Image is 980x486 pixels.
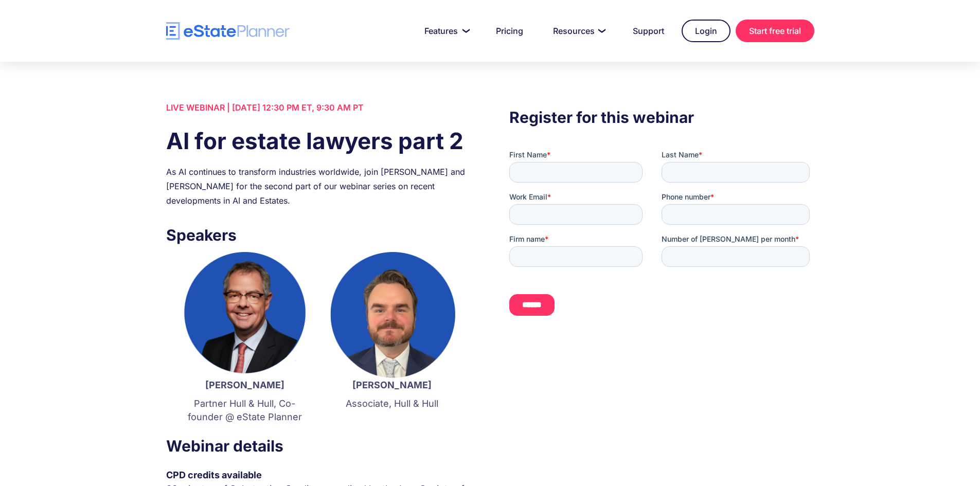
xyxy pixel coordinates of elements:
[166,223,471,247] h3: Speakers
[352,380,432,390] strong: [PERSON_NAME]
[166,22,290,40] a: home
[166,100,471,115] div: LIVE WEBINAR | [DATE] 12:30 PM ET, 9:30 AM PT
[166,470,262,480] strong: CPD credits available
[736,20,814,42] a: Start free trial
[484,21,536,41] a: Pricing
[509,105,814,129] h3: Register for this webinar
[412,21,478,41] a: Features
[329,397,455,410] p: Associate, Hull & Hull
[682,20,730,42] a: Login
[166,125,471,157] h1: AI for estate lawyers part 2
[620,21,676,41] a: Support
[166,434,471,458] h3: Webinar details
[205,380,284,390] strong: [PERSON_NAME]
[182,397,308,424] p: Partner Hull & Hull, Co-founder @ eState Planner
[541,21,615,41] a: Resources
[166,165,471,208] div: As AI continues to transform industries worldwide, join [PERSON_NAME] and [PERSON_NAME] for the s...
[509,150,814,325] iframe: Form 0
